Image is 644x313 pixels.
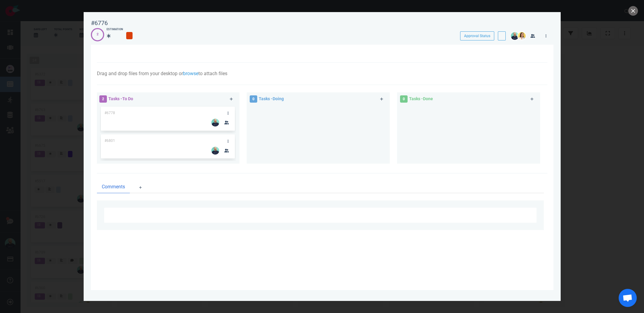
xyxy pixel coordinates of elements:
[518,32,526,40] img: 26
[628,6,638,16] button: close
[198,71,227,76] span: to attach files
[108,96,133,101] span: Tasks - To Do
[400,95,408,103] span: 0
[91,19,108,27] div: #6776
[211,119,219,126] img: 26
[102,183,125,190] span: Comments
[183,71,198,76] a: browse
[250,95,257,103] span: 0
[104,111,115,115] span: #6778
[409,96,433,101] span: Tasks - Done
[619,289,637,307] div: Ouvrir le chat
[511,32,519,40] img: 26
[97,71,183,76] span: Drag and drop files from your desktop or
[107,27,123,32] div: Estimation
[104,139,115,143] span: #6801
[259,96,284,101] span: Tasks - Doing
[97,32,98,37] div: 2
[211,147,219,155] img: 26
[99,95,107,103] span: 2
[460,31,494,40] button: Approval Status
